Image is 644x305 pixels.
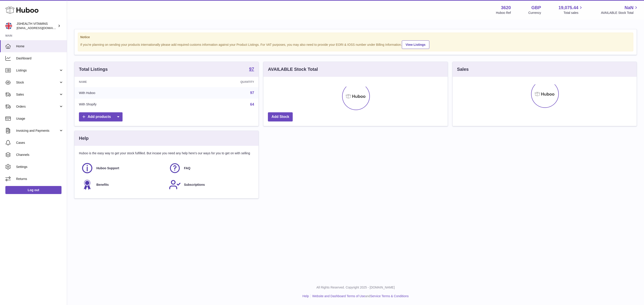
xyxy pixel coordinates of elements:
span: Sales [16,92,59,97]
span: Benefits [96,183,109,187]
img: internalAdmin-3620@internal.huboo.com [5,23,12,29]
p: All Rights Reserved. Copyright 2025 - [DOMAIN_NAME] [71,285,640,290]
span: Huboo Support [96,166,119,170]
strong: 3620 [501,5,511,11]
a: Add Stock [268,112,293,121]
div: Huboo Ref [496,11,511,15]
h3: AVAILABLE Stock Total [268,66,318,72]
div: If you're planning on sending your products internationally please add required customs informati... [80,40,631,49]
span: FAQ [184,166,191,170]
span: AVAILABLE Stock Total [601,11,639,15]
span: Usage [16,117,64,121]
a: Help [303,294,309,298]
span: Settings [16,165,64,169]
th: Name [74,77,174,87]
a: Huboo Support [81,162,164,174]
a: Subscriptions [169,179,252,191]
span: Returns [16,177,64,181]
span: NaN [625,5,633,11]
a: NaN AVAILABLE Stock Total [601,5,639,15]
a: 97 [250,91,254,95]
a: Benefits [81,179,164,191]
span: Stock [16,80,59,85]
strong: Notice [80,35,631,39]
span: Total sales [563,11,583,15]
a: 64 [250,102,254,106]
a: 97 [249,67,254,72]
span: Dashboard [16,56,64,61]
strong: GBP [531,5,541,11]
span: Subscriptions [184,183,205,187]
a: View Listings [402,40,429,49]
span: [EMAIL_ADDRESS][DOMAIN_NAME] [17,26,66,30]
a: Website and Dashboard Terms of Use [312,294,365,298]
span: Listings [16,68,59,73]
strong: 97 [249,67,254,71]
td: With Shopify [74,99,174,110]
a: Service Terms & Conditions [370,294,409,298]
span: Channels [16,153,64,157]
div: Currency [528,11,541,15]
h3: Help [79,135,89,141]
span: Invoicing and Payments [16,129,59,133]
span: Home [16,44,64,48]
a: FAQ [169,162,252,174]
h3: Sales [457,66,469,72]
th: Quantity [174,77,258,87]
div: JSHEALTH VITAMINS [17,22,57,30]
p: Huboo is the easy way to get your stock fulfilled. But incase you need any help here's our ways f... [79,151,254,155]
a: 19,075.44 Total sales [558,5,583,15]
li: and [311,294,409,298]
td: With Huboo [74,87,174,99]
a: Log out [5,186,61,194]
h3: Total Listings [79,66,108,72]
a: Add products [79,112,123,121]
span: 19,075.44 [558,5,578,11]
span: Cases [16,141,64,145]
span: Orders [16,104,59,109]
